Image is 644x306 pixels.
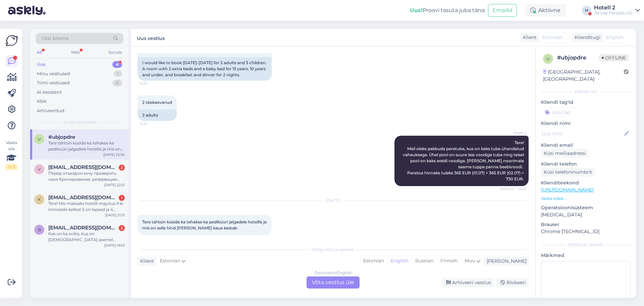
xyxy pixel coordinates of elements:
[48,134,75,140] span: #ubjopdre
[437,256,461,266] div: Finnish
[48,170,125,182] div: Перед отъездом хочу проверить свое бронирование .резервации 13560,[PERSON_NAME] . [GEOGRAPHIC_DATA]
[594,5,633,10] div: Hotell 2
[104,182,125,187] div: [DATE] 22:21
[488,4,517,17] button: Emailid
[387,256,412,266] div: English
[48,225,118,231] span: bmoistus@gmail.com
[403,140,525,181] span: Tere! Meil oleks pakkuda peretuba, kus on kaks tuba ühendatud vaheuksega. Ühel pool on suure laia...
[541,120,631,127] p: Kliendi nimi
[541,228,631,235] p: Chrome [TECHNICAL_ID]
[69,48,81,57] div: Web
[37,80,70,86] div: Tiimi vestlused
[48,231,125,243] div: Kas on ka sviite, kus on [DEMOGRAPHIC_DATA] asemel [PERSON_NAME]?
[119,165,125,171] div: 2
[5,34,18,47] img: Askly Logo
[541,211,631,218] p: [MEDICAL_DATA]
[557,54,599,62] div: # ubjopdre
[142,100,172,105] span: 2 täiskasvanud
[572,34,600,41] div: Klienditugi
[42,35,68,42] span: Otsi kliente
[410,7,423,13] b: Uus!
[37,89,62,96] div: AI Assistent
[137,33,165,42] label: Uus vestlus
[541,204,631,211] p: Operatsioonisüsteem
[542,34,563,41] span: Estonian
[105,213,125,218] div: [DATE] 21:13
[140,121,165,126] span: 14:16
[114,71,122,77] div: 1
[138,198,529,204] div: [DATE]
[541,179,631,186] p: Klienditeekond
[543,69,624,83] div: [GEOGRAPHIC_DATA], [GEOGRAPHIC_DATA]
[37,71,70,77] div: Minu vestlused
[541,130,623,137] input: Lisa nimi
[37,107,64,114] div: Arhiveeritud
[138,247,529,253] div: Valige keel ja vastake
[500,186,527,191] span: Nähtud ✓ 14:27
[541,89,631,95] div: Kliendi info
[307,276,360,289] div: Võta vestlus üle
[38,227,41,232] span: b
[138,258,154,265] div: Klient
[541,99,631,106] p: Kliendi tag'id
[37,98,47,105] div: Kõik
[541,168,595,177] div: Küsi telefoninumbrit
[360,256,387,266] div: Estonian
[594,10,633,16] div: Tervise Paradiis OÜ
[412,256,437,266] div: Russian
[541,242,631,248] div: [PERSON_NAME]
[594,5,640,16] a: Hotell 2Tervise Paradiis OÜ
[410,6,485,14] div: Proovi tasuta juba täna:
[48,164,118,170] span: vladnv@inbox.lv
[119,195,125,201] div: 1
[38,167,41,172] span: v
[48,140,125,152] div: Tere tahtsin küsida ka tehakse ka pediküüri jalgadele hotellis ja mis on selle hind [PERSON_NAME]...
[484,258,527,265] div: [PERSON_NAME]
[48,201,125,213] div: Tere! Mis maksaks hotelli majutus 9 le inimesele kellest 5 on lapsed ja 4 täiskasvanud? Kuupäev o...
[599,54,629,61] span: Offline
[107,48,123,57] div: Socials
[541,107,631,117] input: Lisa tag
[37,61,46,68] div: Uus
[36,48,43,57] div: All
[520,34,537,41] div: Klient
[104,243,125,248] div: [DATE] 19:53
[496,278,529,287] div: Blokeeri
[582,6,591,15] div: H
[142,219,268,230] span: Tere tahtsin küsida ka tehakse ka pediküüri jalgadele hotellis ja mis on selle hind [PERSON_NAME]...
[541,161,631,168] p: Kliendi telefon
[103,152,125,157] div: [DATE] 22:30
[5,140,17,170] div: Vaata siia
[38,197,41,202] span: k
[541,221,631,228] p: Brauser
[541,187,594,193] a: [URL][DOMAIN_NAME]
[5,164,17,170] div: 0 / 3
[138,57,272,81] div: I would like to book [DATE]-[DATE] for 2 adults and 3 children. A room with 2 extra beds and a ba...
[606,34,624,41] span: English
[112,80,122,86] div: 0
[112,61,122,68] div: 4
[465,258,475,264] span: Muu
[140,81,165,86] span: 14:16
[38,136,41,141] span: u
[541,142,631,149] p: Kliendi email
[501,130,527,135] span: Hotell 2
[541,252,631,259] p: Märkmed
[546,56,550,61] span: u
[140,235,165,241] span: 22:30
[541,149,589,158] div: Küsi meiliaadressi
[315,270,352,276] div: Estonian to English
[541,195,631,202] p: Vaata edasi ...
[119,225,125,231] div: 2
[525,4,566,16] div: Aktiivne
[442,278,494,287] div: Arhiveeri vestlus
[48,194,118,201] span: komants@gmail.com
[138,110,177,121] div: 2 adults
[160,257,180,265] span: Estonian
[64,119,95,125] span: Uued vestlused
